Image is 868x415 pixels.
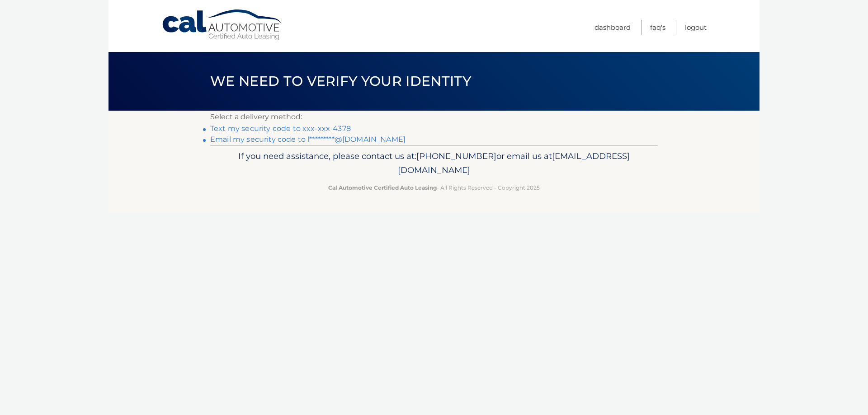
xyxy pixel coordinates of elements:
p: If you need assistance, please contact us at: or email us at [216,149,652,178]
a: FAQ's [650,20,665,35]
span: We need to verify your identity [210,73,471,89]
p: Select a delivery method: [210,111,658,123]
strong: Cal Automotive Certified Auto Leasing [328,184,437,191]
span: [PHONE_NUMBER] [416,151,496,161]
p: - All Rights Reserved - Copyright 2025 [216,183,652,192]
a: Cal Automotive [161,9,283,41]
a: Email my security code to l*********@[DOMAIN_NAME] [210,135,406,144]
a: Logout [685,20,707,35]
a: Text my security code to xxx-xxx-4378 [210,124,351,133]
a: Dashboard [594,20,631,35]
